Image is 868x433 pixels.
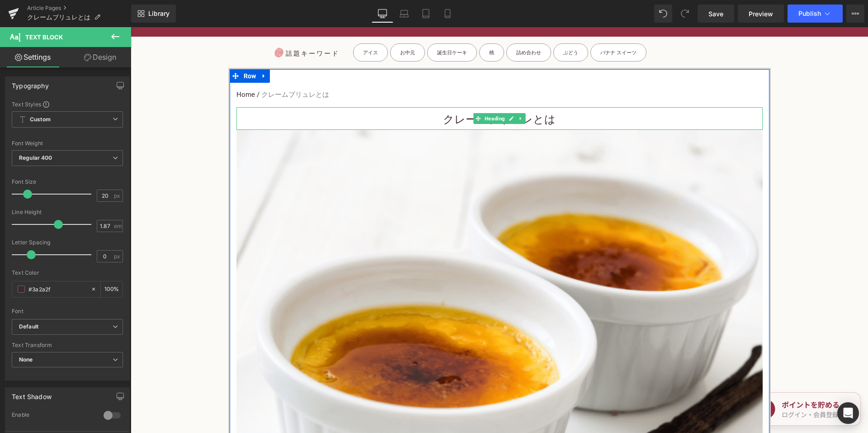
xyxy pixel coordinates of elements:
span: px [114,253,122,259]
div: Font Weight [12,140,123,147]
div: Line Height [12,209,123,215]
a: ぶどう [423,16,458,34]
button: More [846,5,864,23]
i: Default [19,323,38,331]
b: None [19,356,33,363]
a: 詰め合わせ [376,16,420,34]
span: Preview [749,9,773,19]
a: Laptop [393,5,415,23]
span: / [124,61,131,74]
nav: breadcrumbs [106,56,632,79]
a: Design [67,47,133,67]
span: Publish [798,10,821,17]
a: アイス [222,16,257,34]
h3: クレームブリュレとは [106,82,632,103]
div: Text Styles [12,100,123,108]
a: Article Pages [27,5,131,12]
div: Typography [12,77,49,90]
a: Expand / Collapse [127,42,139,56]
a: Mobile [437,5,458,23]
a: Home [106,61,124,74]
div: Font [12,308,123,314]
a: Tablet [415,5,437,23]
a: 桃 [349,16,373,34]
span: Save [708,9,723,19]
span: Text Block [25,33,63,41]
b: Regular 400 [19,154,52,161]
button: Undo [654,5,672,23]
a: Preview [738,5,784,23]
span: クレームブリュレとは [27,14,90,21]
button: Publish [788,5,843,23]
span: em [114,223,122,229]
span: Heading [352,86,376,97]
span: Library [148,10,170,18]
div: Open Intercom Messenger [837,402,859,424]
input: Color [28,284,86,294]
div: Enable [12,411,94,421]
div: Letter Spacing [12,239,123,246]
a: 誕生日ケーキ [297,16,346,34]
div: Text Color [12,270,123,276]
a: Expand / Collapse [385,86,395,97]
span: Row [111,42,128,56]
div: Text Shadow [12,388,52,400]
a: Desktop [372,5,393,23]
div: Font Size [12,179,123,185]
b: Custom [30,116,51,124]
a: New Library [131,5,176,23]
button: Redo [676,5,694,23]
div: % [101,281,123,297]
a: バナナ スイーツ [460,16,516,34]
span: px [114,193,122,199]
div: Text Transform [12,342,123,348]
a: お中元 [259,16,294,34]
p: 話題キーワード [143,16,209,37]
